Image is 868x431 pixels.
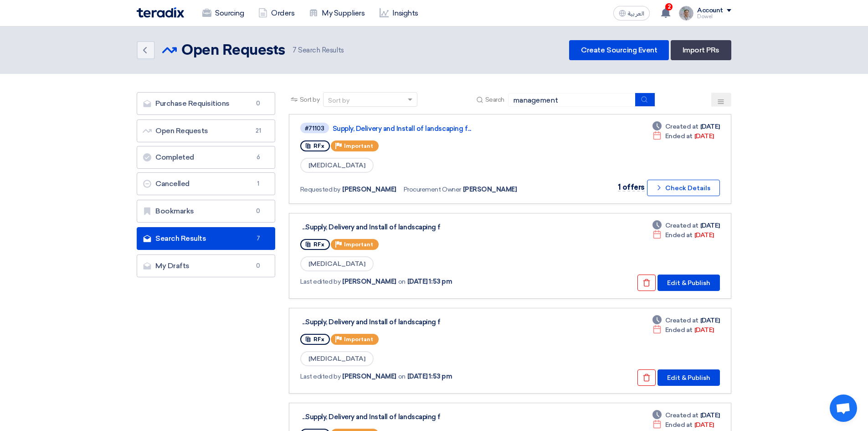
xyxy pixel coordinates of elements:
[137,172,275,195] a: Cancelled1
[697,7,723,15] div: Account
[665,131,693,141] span: Ended at
[300,277,340,286] span: Last edited by
[652,230,714,240] div: [DATE]
[253,99,264,108] span: 0
[665,3,673,10] span: 2
[628,10,644,17] span: العربية
[398,277,406,286] span: on
[253,126,264,135] span: 21
[652,221,720,230] div: [DATE]
[300,256,374,271] span: [MEDICAL_DATA]
[665,230,693,240] span: Ended at
[671,40,731,60] a: Import PRs
[652,410,720,420] div: [DATE]
[137,7,184,18] img: Teradix logo
[137,254,275,277] a: My Drafts0
[665,221,699,230] span: Created at
[253,179,264,188] span: 1
[344,143,373,149] span: Important
[302,3,372,23] a: My Suppliers
[665,122,699,131] span: Created at
[253,207,264,216] span: 0
[508,93,636,107] input: Search by title or reference number
[485,95,504,104] span: Search
[665,420,693,430] span: Ended at
[463,185,517,194] span: [PERSON_NAME]
[657,369,720,386] button: Edit & Publish
[657,275,720,291] button: Edit & Publish
[652,325,714,335] div: [DATE]
[333,125,560,133] a: Supply, Delivery and Install of landscaping f...
[569,40,669,60] a: Create Sourcing Event
[372,3,426,23] a: Insights
[344,336,373,343] span: Important
[830,395,857,422] a: Open chat
[613,6,650,21] button: العربية
[404,185,461,194] span: Procurement Owner
[342,277,396,286] span: [PERSON_NAME]
[302,413,530,421] div: Supply, Delivery and Install of landscaping for Management Office - JJ
[344,241,373,248] span: Important
[665,316,699,325] span: Created at
[293,46,297,54] span: 7
[300,372,340,381] span: Last edited by
[137,92,275,115] a: Purchase Requisitions0
[342,185,396,194] span: [PERSON_NAME]
[253,234,264,243] span: 7
[313,241,324,248] span: RFx
[665,410,699,420] span: Created at
[679,6,693,21] img: IMG_1753965247717.jpg
[293,45,344,56] span: Search Results
[407,372,452,381] span: [DATE] 1:53 pm
[652,122,720,131] div: [DATE]
[302,223,530,231] div: Supply, Delivery and Install of landscaping for Management Office - JJ
[137,200,275,223] a: Bookmarks0
[398,372,406,381] span: on
[313,336,324,343] span: RFx
[137,227,275,250] a: Search Results7
[300,158,374,173] span: [MEDICAL_DATA]
[647,180,720,196] button: Check Details
[665,325,693,335] span: Ended at
[328,96,349,105] div: Sort by
[313,143,324,149] span: RFx
[305,125,324,131] div: #71103
[300,95,320,104] span: Sort by
[652,420,714,430] div: [DATE]
[652,131,714,141] div: [DATE]
[300,185,340,194] span: Requested by
[181,42,285,60] h2: Open Requests
[251,3,302,23] a: Orders
[253,261,264,270] span: 0
[302,318,530,326] div: Supply, Delivery and Install of landscaping for Management Office - JJ
[342,372,396,381] span: [PERSON_NAME]
[697,14,731,19] div: Dowel
[407,277,452,286] span: [DATE] 1:53 pm
[137,146,275,169] a: Completed6
[195,3,251,23] a: Sourcing
[652,316,720,325] div: [DATE]
[137,119,275,142] a: Open Requests21
[300,351,374,366] span: [MEDICAL_DATA]
[618,183,645,192] span: 1 offers
[253,153,264,162] span: 6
